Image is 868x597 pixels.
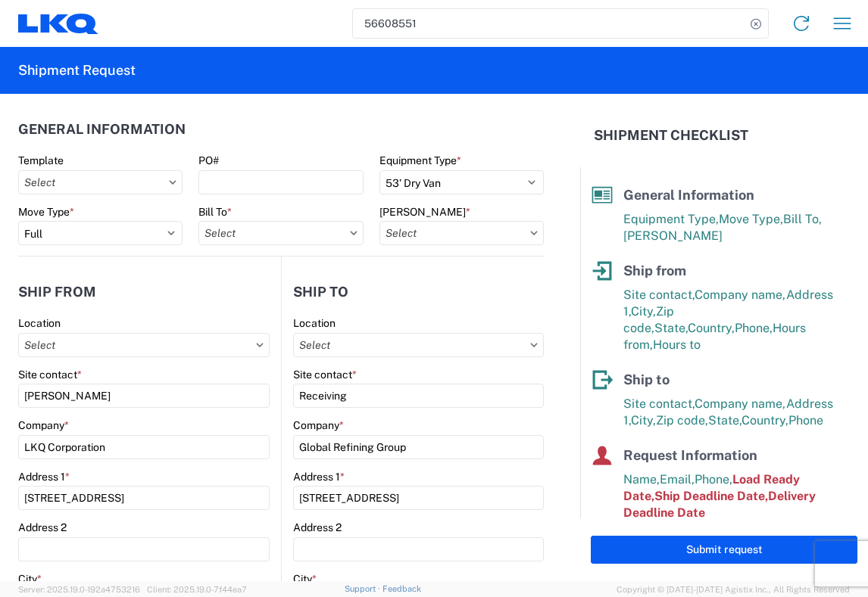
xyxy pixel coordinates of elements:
span: Phone [788,413,823,428]
label: Template [18,154,64,167]
label: Company [18,418,69,432]
span: General Information [623,187,754,203]
span: Move Type, [719,212,783,226]
label: Location [293,316,336,330]
label: PO# [198,154,219,167]
input: Select [18,170,183,194]
label: City [293,572,317,586]
span: Ship from [623,263,686,278]
h2: Shipment Request [18,61,136,79]
span: Phone, [735,321,773,335]
span: State, [708,413,742,428]
label: Move Type [18,205,74,219]
h2: Ship from [18,285,96,300]
input: Select [293,333,544,357]
label: Company [293,418,344,432]
label: Address 2 [293,521,342,534]
span: Ship Deadline Date, [654,489,768,503]
input: Shipment, tracking or reference number [353,9,745,38]
span: State, [654,321,688,335]
button: Submit request [591,536,857,564]
input: Select [198,221,363,245]
label: [PERSON_NAME] [379,205,470,219]
span: [PERSON_NAME] [623,229,723,243]
a: Support [345,584,382,593]
span: Server: 2025.19.0-192a4753216 [18,585,140,594]
span: Ship to [623,372,670,387]
span: Equipment Type, [623,212,719,226]
span: Request Information [623,447,757,463]
h2: Shipment Checklist [594,126,748,145]
input: Select [18,333,270,357]
h2: General Information [18,122,186,137]
span: Copyright © [DATE]-[DATE] Agistix Inc., All Rights Reserved [617,583,850,596]
label: Equipment Type [379,154,461,167]
span: Client: 2025.19.0-7f44ea7 [147,585,247,594]
span: Site contact, [623,288,695,302]
label: Site contact [293,368,357,381]
span: Phone, [695,472,732,487]
label: Location [18,316,61,330]
label: Bill To [198,205,232,219]
span: Hours to [653,337,701,352]
span: Country, [688,321,735,335]
input: Select [379,221,544,245]
label: Address 1 [293,470,345,484]
label: Address 2 [18,521,67,534]
span: Country, [742,413,788,428]
span: City, [631,304,656,319]
span: Company name, [695,396,786,411]
span: City, [631,413,656,428]
label: City [18,572,42,586]
h2: Ship to [293,285,348,300]
a: Feedback [382,584,421,593]
span: Company name, [695,288,786,302]
span: Name, [623,472,660,487]
span: Bill To, [783,212,822,226]
label: Address 1 [18,470,70,484]
span: Site contact, [623,396,695,411]
span: Email, [660,472,695,487]
label: Site contact [18,368,82,381]
span: Zip code, [656,413,708,428]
